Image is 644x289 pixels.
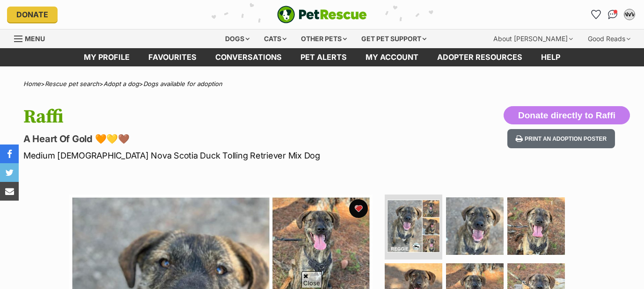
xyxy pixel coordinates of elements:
a: Home [23,80,41,87]
img: logo-e224e6f780fb5917bec1dbf3a21bbac754714ae5b6737aabdf751b685950b380.svg [277,6,367,23]
button: Print an adoption poster [507,129,615,148]
p: A Heart Of Gold 🧡💛🤎 [23,132,393,145]
a: Menu [14,29,51,46]
h1: Raffi [23,106,393,128]
a: Dogs available for adoption [143,80,222,87]
a: conversations [206,48,291,66]
img: Photo of Raffi [446,197,504,255]
a: Help [532,48,570,66]
span: Close [301,271,322,288]
a: Adopt a dog [103,80,139,87]
ul: Account quick links [588,7,637,22]
div: Get pet support [355,29,433,48]
a: My profile [74,48,139,66]
a: Donate [7,7,58,22]
img: Photo of Raffi [507,197,565,255]
a: My account [356,48,428,66]
img: chat-41dd97257d64d25036548639549fe6c8038ab92f7586957e7f3b1b290dea8141.svg [608,10,618,19]
img: Photo of Raffi [387,200,440,253]
a: PetRescue [277,6,367,23]
button: My account [622,7,637,22]
div: Cats [257,29,293,48]
div: Other pets [294,29,353,48]
a: Conversations [605,7,620,22]
a: Favourites [139,48,206,66]
a: Adopter resources [428,48,532,66]
div: Good Reads [581,29,637,48]
a: Rescue pet search [45,80,99,87]
span: Menu [25,35,45,43]
div: NvV [625,10,634,19]
div: About [PERSON_NAME] [487,29,579,48]
button: Donate directly to Raffi [504,106,630,125]
p: Medium [DEMOGRAPHIC_DATA] Nova Scotia Duck Tolling Retriever Mix Dog [23,149,393,162]
a: Favourites [588,7,603,22]
button: favourite [349,199,368,218]
a: Pet alerts [291,48,356,66]
div: Dogs [219,29,256,48]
